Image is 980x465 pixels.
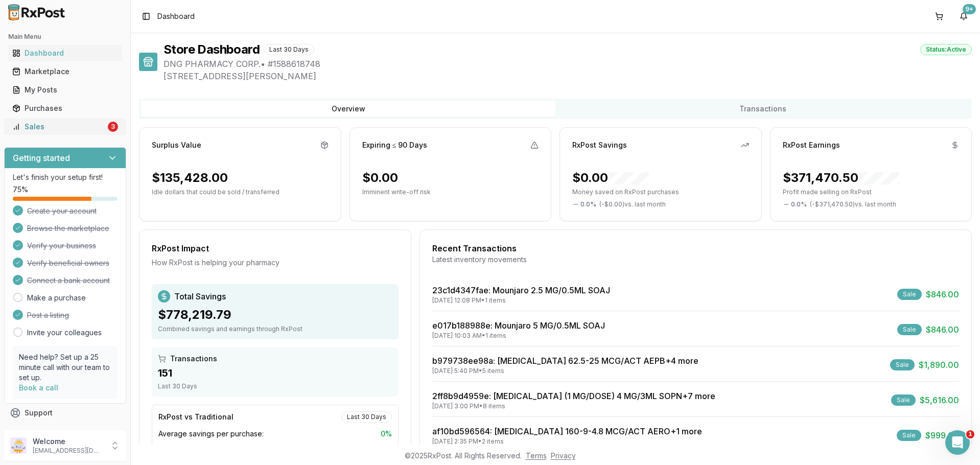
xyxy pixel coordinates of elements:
[33,447,104,455] p: [EMAIL_ADDRESS][DOMAIN_NAME]
[572,140,627,150] div: RxPost Savings
[13,152,70,164] h3: Getting started
[33,436,104,447] p: Welcome
[4,422,126,440] button: Feedback
[158,412,234,422] div: RxPost vs Traditional
[555,101,970,117] button: Transactions
[551,451,576,460] a: Privacy
[158,307,392,323] div: $778,219.79
[897,324,922,335] div: Sale
[152,170,228,186] div: $135,428.00
[27,206,97,216] span: Create your account
[152,242,399,254] div: RxPost Impact
[157,11,195,21] nav: breadcrumb
[890,359,915,370] div: Sale
[4,63,126,80] button: Marketplace
[170,354,217,364] span: Transactions
[27,258,109,268] span: Verify beneficial owners
[919,359,959,371] span: $1,890.00
[4,4,69,20] img: RxPost Logo
[12,85,118,95] div: My Posts
[8,118,122,136] a: Sales3
[108,122,118,132] div: 3
[891,394,916,406] div: Sale
[432,332,605,340] div: [DATE] 10:03 AM • 1 items
[12,103,118,113] div: Purchases
[164,41,260,58] h1: Store Dashboard
[158,429,264,439] span: Average savings per purchase:
[27,328,102,338] a: Invite your colleagues
[526,451,547,460] a: Terms
[432,391,715,401] a: 2ff8b9d4959e: [MEDICAL_DATA] (1 MG/DOSE) 4 MG/3ML SOPN+7 more
[432,254,959,265] div: Latest inventory movements
[27,310,69,320] span: Post a listing
[152,258,399,268] div: How RxPost is helping your pharmacy
[925,429,959,441] span: $999.00
[27,241,96,251] span: Verify your business
[4,119,126,135] button: Sales3
[966,430,974,438] span: 1
[158,366,392,380] div: 151
[432,320,605,331] a: e017b188988e: Mounjaro 5 MG/0.5ML SOAJ
[8,33,122,41] h2: Main Menu
[12,48,118,58] div: Dashboard
[945,430,970,455] iframe: Intercom live chat
[13,172,118,182] p: Let's finish your setup first!
[955,8,972,25] button: 9+
[8,81,122,99] a: My Posts
[926,323,959,336] span: $846.00
[27,223,109,234] span: Browse the marketplace
[432,426,702,436] a: af10bd596564: [MEDICAL_DATA] 160-9-4.8 MCG/ACT AERO+1 more
[10,437,27,454] img: User avatar
[12,66,118,77] div: Marketplace
[362,170,398,186] div: $0.00
[362,140,428,150] div: Expiring ≤ 90 Days
[432,437,702,446] div: [DATE] 2:35 PM • 2 items
[152,188,329,196] p: Idle dollars that could be sold / transferred
[599,200,666,208] span: ( - $0.00 ) vs. last month
[152,140,201,150] div: Surplus Value
[8,62,122,81] a: Marketplace
[13,184,28,195] span: 75 %
[963,4,976,14] div: 9+
[920,394,959,406] span: $5,616.00
[4,45,126,61] button: Dashboard
[432,367,698,375] div: [DATE] 5:40 PM • 5 items
[580,200,596,208] span: 0.0 %
[158,382,392,390] div: Last 30 Days
[432,242,959,254] div: Recent Transactions
[362,188,539,196] p: Imminent write-off risk
[920,44,972,55] div: Status: Active
[783,170,899,186] div: $371,470.50
[164,58,972,70] span: DNG PHARMACY CORP. • # 1588618748
[141,101,555,117] button: Overview
[381,429,392,439] span: 0 %
[432,285,610,295] a: 23c1d4347fae: Mounjaro 2.5 MG/0.5ML SOAJ
[4,100,126,117] button: Purchases
[27,293,86,303] a: Make a purchase
[897,289,922,300] div: Sale
[341,411,392,423] div: Last 30 Days
[432,296,610,305] div: [DATE] 12:08 PM • 1 items
[432,402,715,410] div: [DATE] 3:00 PM • 8 items
[783,140,840,150] div: RxPost Earnings
[19,352,111,383] p: Need help? Set up a 25 minute call with our team to set up.
[158,325,392,333] div: Combined savings and earnings through RxPost
[27,275,110,286] span: Connect a bank account
[4,82,126,98] button: My Posts
[4,404,126,422] button: Support
[12,122,106,132] div: Sales
[164,70,972,82] span: [STREET_ADDRESS][PERSON_NAME]
[791,200,807,208] span: 0.0 %
[8,99,122,118] a: Purchases
[810,200,896,208] span: ( - $371,470.50 ) vs. last month
[926,288,959,300] span: $846.00
[264,44,314,55] div: Last 30 Days
[572,188,749,196] p: Money saved on RxPost purchases
[19,383,58,392] a: Book a call
[8,44,122,62] a: Dashboard
[572,170,649,186] div: $0.00
[432,356,698,366] a: b979738ee98a: [MEDICAL_DATA] 62.5-25 MCG/ACT AEPB+4 more
[783,188,960,196] p: Profit made selling on RxPost
[157,11,195,21] span: Dashboard
[897,430,921,441] div: Sale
